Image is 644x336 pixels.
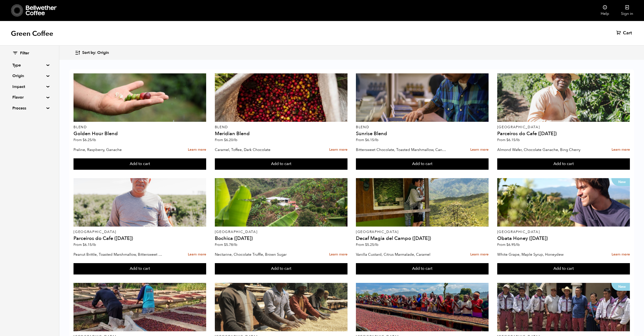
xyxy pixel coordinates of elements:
summary: Process [12,105,47,111]
h4: Parceiros do Cafe ([DATE]) [74,236,206,241]
a: Cart [616,30,633,36]
a: Learn more [612,249,630,260]
span: /lb [92,138,96,142]
a: New [497,178,630,227]
a: New [497,283,630,331]
a: Learn more [329,249,347,260]
p: Blend [74,126,206,129]
a: Learn more [188,145,206,155]
p: Bittersweet Chocolate, Toasted Marshmallow, Candied Orange, Praline [356,146,446,153]
span: From [356,242,378,247]
a: Learn more [470,249,489,260]
span: /lb [233,138,237,142]
button: Add to cart [74,158,206,170]
span: $ [224,138,226,142]
p: Nectarine, Chocolate Truffle, Brown Sugar [215,251,305,258]
bdi: 5.78 [224,242,237,247]
span: /lb [374,138,378,142]
p: Almond Wafer, Chocolate Ganache, Bing Cherry [497,146,588,153]
span: Filter [20,51,29,56]
a: Learn more [329,145,347,155]
bdi: 6.15 [365,138,378,142]
span: $ [506,138,508,142]
h1: Green Coffee [11,29,53,38]
span: /lb [92,242,96,247]
span: $ [83,138,85,142]
span: From [356,138,378,142]
h4: Meridian Blend [215,131,347,136]
p: Peanut Brittle, Toasted Marshmallow, Bittersweet Chocolate [74,251,164,258]
p: Vanilla Custard, Citrus Marmalade, Caramel [356,251,446,258]
p: [GEOGRAPHIC_DATA] [497,230,630,234]
h4: Golden Hour Blend [74,131,206,136]
p: [GEOGRAPHIC_DATA] [356,230,489,234]
p: New [611,178,630,186]
p: [GEOGRAPHIC_DATA] [215,230,347,234]
span: From [497,138,520,142]
p: [GEOGRAPHIC_DATA] [74,230,206,234]
bdi: 6.95 [506,242,520,247]
summary: Type [12,62,47,68]
a: Learn more [612,145,630,155]
button: Add to cart [356,158,489,170]
button: Add to cart [497,263,630,274]
a: Learn more [470,145,489,155]
h4: Decaf Magia del Campo ([DATE]) [356,236,489,241]
bdi: 6.15 [83,242,96,247]
bdi: 6.25 [83,138,96,142]
h4: Sunrise Blend [356,131,489,136]
span: From [215,138,237,142]
bdi: 5.25 [365,242,378,247]
summary: Flavor [12,94,47,100]
p: Blend [215,126,347,129]
span: $ [506,242,508,247]
p: [GEOGRAPHIC_DATA] [497,126,630,129]
p: Praline, Raspberry, Ganache [74,146,164,153]
span: From [215,242,237,247]
p: White Grape, Maple Syrup, Honeydew [497,251,588,258]
span: $ [365,242,367,247]
span: /lb [515,242,520,247]
summary: Origin [12,73,47,79]
p: Blend [356,126,489,129]
a: Learn more [188,249,206,260]
span: Cart [623,30,632,36]
bdi: 6.15 [506,138,520,142]
button: Add to cart [215,158,347,170]
h4: Parceiros do Cafe ([DATE]) [497,131,630,136]
button: Add to cart [215,263,347,274]
summary: Impact [12,84,47,90]
span: From [74,138,96,142]
span: /lb [233,242,237,247]
p: New [611,283,630,291]
span: $ [83,242,85,247]
span: $ [224,242,226,247]
button: Add to cart [497,158,630,170]
h4: Bochica ([DATE]) [215,236,347,241]
span: Sort by: Origin [82,50,109,56]
span: From [497,242,520,247]
button: Add to cart [356,263,489,274]
span: /lb [374,242,378,247]
button: Sort by: Origin [75,47,109,59]
span: From [74,242,96,247]
bdi: 6.20 [224,138,237,142]
h4: Obata Honey ([DATE]) [497,236,630,241]
p: Caramel, Toffee, Dark Chocolate [215,146,305,153]
button: Add to cart [74,263,206,274]
span: $ [365,138,367,142]
span: /lb [515,138,520,142]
